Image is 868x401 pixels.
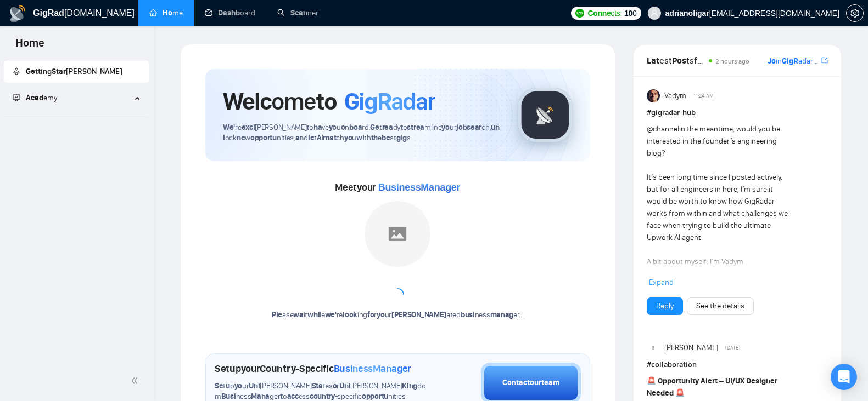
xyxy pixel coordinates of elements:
[307,310,320,319] b: whi
[389,286,407,305] span: loading
[341,123,345,132] b: o
[687,297,754,315] button: See the details
[782,56,798,66] b: GigR
[15,36,44,49] span: me
[831,364,857,390] div: Open Intercom Messenger
[502,378,519,387] b: Cont
[647,376,777,398] strong: Opportunity Alert – UI/UX Designer Needed
[382,133,390,142] b: be
[223,87,344,116] span: ome
[391,310,446,319] b: [PERSON_NAME]
[647,55,659,66] b: Lat
[4,113,149,121] li: Academy Homepage
[223,123,500,142] span: re [PERSON_NAME] o ve u n rd. t dy o mline ur b ch, ock w nities, d t I ch u th e st s.
[651,9,658,17] span: user
[260,363,305,375] b: Country-S
[675,388,685,398] span: 🚨
[215,381,426,401] span: t p ur [PERSON_NAME] tes r [PERSON_NAME] dom ness ger o ess specific nities.
[467,123,481,132] b: sear
[768,55,819,67] a: JoinGigRadarSlacknity
[362,392,388,401] b: opportu
[312,381,323,391] b: Sta
[310,392,338,401] b: country-
[421,182,445,193] b: Mana
[378,182,399,193] b: Busi
[241,363,251,375] b: yo
[272,310,523,319] span: ase it le re ing r ur ated ness er...
[4,61,149,83] li: Getting Started
[52,67,66,76] b: Star
[846,9,864,18] a: setting
[725,343,740,353] span: [DATE]
[813,56,824,66] b: Sla
[251,392,270,401] b: Mana
[323,133,336,142] b: mat
[371,133,378,142] b: th
[229,363,236,375] b: u
[221,392,236,401] b: Busi
[665,9,839,18] span: [EMAIL_ADDRESS][DOMAIN_NAME]
[149,8,183,18] a: homeHome
[694,55,703,66] b: fr
[131,375,142,386] span: double-left
[373,363,397,375] b: Mana
[365,201,430,267] img: placeholder.png
[456,123,462,132] b: jo
[237,133,245,142] b: ne
[357,181,367,193] b: yo
[33,8,135,18] span: [DOMAIN_NAME]
[13,93,57,102] span: Academy
[647,124,679,134] span: @channel
[335,181,348,193] b: Me
[295,133,304,142] b: an
[647,359,828,371] h1: # collaboration
[308,133,314,142] b: le
[647,55,808,66] span: est ts om e adar nity
[821,56,828,65] span: export
[335,181,376,193] span: et ur
[649,278,674,287] span: Expand
[349,123,362,132] b: boa
[223,123,500,142] b: unl
[215,381,223,391] b: Se
[647,297,683,315] button: Reply
[287,392,299,401] b: acc
[587,9,611,18] b: Conne
[339,381,350,391] b: Uni
[490,310,514,319] b: manag
[587,9,622,18] span: cts:
[370,123,379,132] b: Ge
[665,9,709,18] b: adrianoligar
[518,88,573,142] img: gigradar-logo.png
[664,90,686,102] span: Vadym
[846,4,864,22] button: setting
[672,55,686,66] b: Pos
[356,133,364,142] b: wi
[768,56,776,66] b: Jo
[333,381,337,391] b: o
[647,107,828,119] h1: # gigradar-hub
[334,363,353,375] b: Busi
[344,87,391,116] b: GigR
[205,8,255,18] a: dashboardDashboard
[530,378,539,387] b: ou
[272,310,282,319] b: Ple
[316,87,337,116] b: to
[215,363,226,375] b: Se
[334,363,412,375] span: ness ger
[502,378,559,387] span: act r am
[13,67,20,75] span: rocket
[367,310,374,319] b: fo
[277,8,318,18] a: searchScanner
[696,300,744,312] a: See the details
[13,94,20,101] span: fund-projection-screen
[377,310,384,319] b: yo
[280,392,283,401] b: t
[541,378,548,387] b: te
[382,123,393,132] b: rea
[234,381,242,391] b: yo
[26,67,122,76] span: ing [PERSON_NAME]
[226,381,230,391] b: u
[329,123,337,132] b: yo
[715,58,749,65] span: 2 hours ago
